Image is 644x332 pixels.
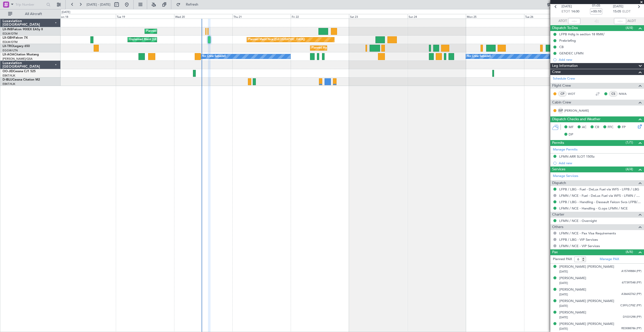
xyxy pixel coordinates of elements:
[609,91,618,97] div: CS
[6,10,55,18] button: All Aircraft
[524,14,582,19] div: Tue 26
[116,14,174,19] div: Tue 19
[564,108,589,113] a: [PERSON_NAME]
[559,310,586,315] div: [PERSON_NAME]
[619,92,630,96] a: NWA
[3,70,13,73] span: OO-JID
[559,193,641,198] a: LFMN / NCE - Fuel - DeLux Fuel via WFS - LFMN / NCE
[558,108,563,113] div: ISP
[552,25,578,31] span: Dispatch To-Dos
[559,38,576,43] div: Prebriefing
[559,287,586,292] div: [PERSON_NAME]
[291,14,349,19] div: Fri 22
[622,281,641,285] span: 677397548 (PP)
[559,281,568,285] span: [DATE]
[248,36,305,43] div: Planned Maint Nice ([GEOGRAPHIC_DATA])
[626,140,633,145] span: (1/1)
[559,57,641,62] div: Add new
[174,1,204,9] button: Refresh
[553,174,578,179] a: Manage Services
[62,10,70,14] div: [DATE]
[623,315,641,319] span: D1031298 (PP)
[559,299,614,304] div: [PERSON_NAME] [PERSON_NAME]
[569,125,573,130] span: MF
[627,19,636,24] span: ALDT
[559,264,614,269] div: [PERSON_NAME] [PERSON_NAME]
[559,237,598,242] a: LFPB / LBG - VIP Services
[613,4,623,9] span: [DATE]
[592,3,600,8] span: 01:05
[466,14,524,19] div: Mon 25
[552,167,565,172] span: Services
[16,1,45,8] input: Trip Number
[3,57,33,61] a: [PERSON_NAME]/QSA
[552,249,558,255] span: Pax
[3,28,12,31] span: LX-INB
[622,9,631,14] span: ELDT
[559,200,641,204] a: LFPB / LBG - Handling - Dassault Falcon Svcs LFPB/LBG
[3,40,18,44] a: EDLW/DTM
[558,91,567,97] div: CP
[552,83,571,89] span: Flight Crew
[608,125,613,130] span: FFC
[582,125,586,130] span: AC
[559,244,600,248] a: LFMN / NCE - VIP Services
[232,14,291,19] div: Thu 21
[558,19,567,24] span: ATOT
[559,161,641,165] div: Add new
[467,53,491,60] div: No Crew Sabadell
[552,140,564,146] span: Permits
[559,327,568,331] span: [DATE]
[13,12,54,16] span: All Aircraft
[622,125,626,130] span: FP
[626,25,633,31] span: (4/4)
[562,9,570,14] span: ETOT
[559,270,568,274] span: [DATE]
[559,219,597,223] a: LFMN / NCE - Overnight
[3,36,28,39] a: LX-GBHFalcon 7X
[552,69,561,75] span: Crew
[620,304,641,308] span: C3FFLCP8Z (PP)
[559,322,614,327] div: [PERSON_NAME] [PERSON_NAME]
[559,276,586,281] div: [PERSON_NAME]
[3,36,14,39] span: LX-GBH
[552,63,578,69] span: Leg Information
[595,125,599,130] span: CR
[3,82,15,86] a: EBKT/KJK
[621,269,641,274] span: A15749884 (PP)
[3,28,43,31] a: LX-INBFalcon 900EX EASy II
[3,70,36,73] a: OO-JIDCessna CJ1 525
[129,36,213,43] div: Unplanned Maint [GEOGRAPHIC_DATA] ([GEOGRAPHIC_DATA])
[559,51,583,55] div: GENDEC LFMN
[3,32,18,36] a: EDLW/DTM
[613,9,621,14] span: 15:05
[559,45,564,49] div: CB
[626,167,633,172] span: (4/4)
[202,53,226,60] div: No Crew Sabadell
[3,49,18,52] a: EGGW/LTN
[559,187,639,191] a: LFPB / LBG - Fuel - DeLux Fuel via WFS - LFPB / LBG
[3,45,30,48] a: LX-TROLegacy 650
[559,154,595,159] div: LFMN ARR SLOT 1505z
[621,326,641,331] span: RE0088786 (PP)
[553,147,578,152] a: Manage Permits
[559,304,568,308] span: [DATE]
[568,92,579,96] a: WOT
[626,249,633,254] span: (6/6)
[553,257,572,262] label: Planned PAX
[559,293,568,296] span: [DATE]
[569,132,573,137] span: DP
[3,53,14,56] span: LX-AOA
[3,78,12,81] span: D-IBLU
[87,2,110,7] span: [DATE] - [DATE]
[559,231,616,235] a: LFMN / NCE - Pax Visa Requirements
[312,44,392,52] div: Planned Maint [GEOGRAPHIC_DATA] ([GEOGRAPHIC_DATA])
[568,18,580,24] input: --:--
[552,224,563,230] span: Others
[58,14,116,19] div: Mon 18
[3,53,39,56] a: LX-AOACitation Mustang
[552,116,600,122] span: Dispatch Checks and Weather
[600,257,619,262] a: Manage PAX
[562,4,572,9] span: [DATE]
[552,180,566,186] span: Dispatch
